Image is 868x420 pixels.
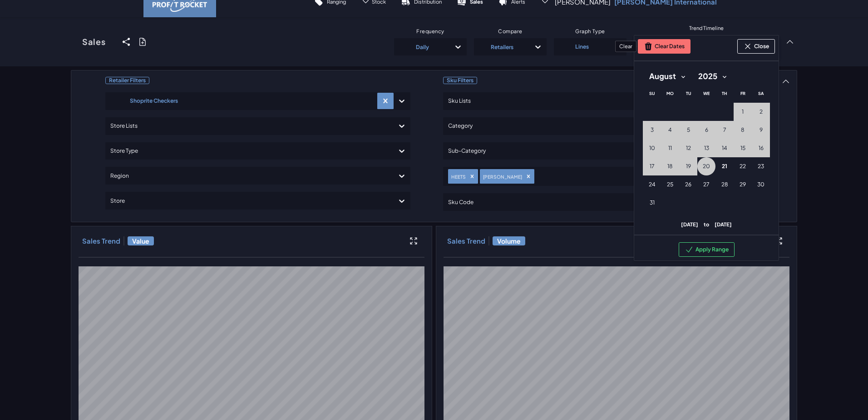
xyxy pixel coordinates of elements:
[740,91,745,96] span: Fr
[689,25,724,31] span: Trend Timeline
[649,91,655,96] span: Su
[559,40,605,54] div: Lines
[686,163,691,170] span: 19
[668,145,672,152] span: 11
[82,236,120,245] h3: Sales Trend
[740,163,746,170] span: 22
[480,172,523,181] div: [PERSON_NAME]
[71,27,117,56] a: Sales
[650,163,655,170] span: 17
[721,181,728,188] span: 28
[575,28,605,35] span: Graph Type
[722,91,727,96] span: Th
[759,145,764,152] span: 16
[493,236,525,245] span: Volume
[523,173,533,180] div: Remove TEREA
[105,77,149,84] span: Retailer Filters
[705,126,708,134] span: 6
[757,181,764,188] span: 30
[704,145,709,152] span: 13
[498,28,523,35] span: Compare
[703,181,710,188] span: 27
[687,126,690,134] span: 5
[698,221,715,227] span: to
[759,126,763,134] span: 9
[740,181,746,188] span: 29
[742,108,744,115] span: 1
[686,145,691,152] span: 12
[638,39,690,54] button: Clear Dates
[449,172,467,181] div: HEETS
[448,195,727,210] div: Sku Code
[668,126,672,134] span: 4
[651,126,654,134] span: 3
[448,144,727,158] div: Sub-Category
[110,119,389,133] div: Store Lists
[448,119,727,133] div: Category
[649,145,655,152] span: 10
[467,173,477,180] div: Remove HEETS
[650,199,655,206] span: 31
[128,236,154,245] span: Value
[643,221,770,228] p: [DATE] [DATE]
[758,91,764,96] span: Sa
[479,40,525,54] div: Retailers
[703,163,710,170] span: 20
[737,39,775,54] button: Close
[399,40,445,54] div: Daily
[758,163,764,170] span: 23
[685,181,691,188] span: 26
[722,145,727,152] span: 14
[666,91,674,96] span: Mo
[667,163,673,170] span: 18
[447,236,485,245] h3: Sales Trend
[110,169,389,183] div: Region
[448,94,727,108] div: Sku Lists
[686,91,691,96] span: Tu
[703,91,710,96] span: We
[722,163,727,170] span: 21
[110,94,197,108] div: Shoprite Checkers
[759,108,763,115] span: 2
[443,77,477,84] span: Sku Filters
[110,194,389,208] div: Store
[679,242,735,257] button: Apply Range
[649,181,656,188] span: 24
[723,126,726,134] span: 7
[667,181,673,188] span: 25
[740,145,745,152] span: 15
[741,126,745,134] span: 8
[110,144,389,158] div: Store Type
[416,28,444,35] span: Frequency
